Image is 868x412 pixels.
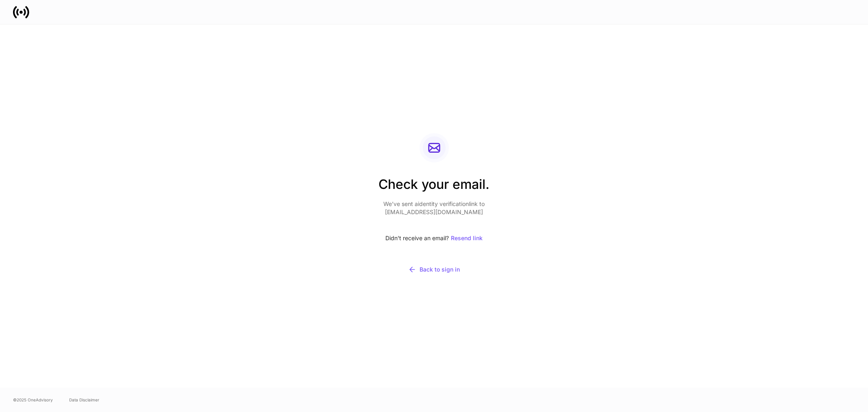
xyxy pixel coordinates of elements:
[450,229,483,247] button: Resend link
[451,235,483,241] div: Resend link
[13,397,53,403] span: © 2025 OneAdvisory
[378,260,490,279] button: Back to sign in
[69,397,99,403] a: Data Disclaimer
[378,175,490,200] h2: Check your email.
[408,265,460,274] div: Back to sign in
[378,229,490,247] div: Didn’t receive an email?
[378,200,490,216] p: We’ve sent a identity verification link to [EMAIL_ADDRESS][DOMAIN_NAME]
